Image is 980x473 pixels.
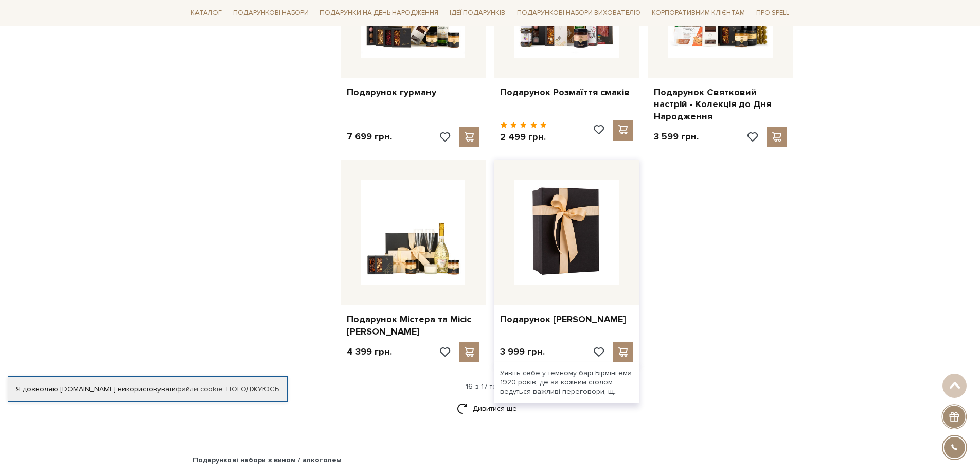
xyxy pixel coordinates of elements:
a: Подарунок Святковий настрій - Колекція до Дня Народження [654,86,787,122]
a: файли cookie [176,384,223,393]
a: Ідеї подарунків [446,5,509,21]
div: Уявіть себе у темному барі Бірмінгема 1920 років, де за кожним столом ведуться важливі переговори... [494,362,639,403]
a: Дивитися ще [457,399,524,417]
a: Про Spell [752,5,793,21]
a: Подарунок гурману [347,86,480,98]
a: Подарунок [PERSON_NAME] [500,313,633,325]
a: Каталог [187,5,226,21]
div: 16 з 17 товарів [183,382,798,391]
a: Погоджуюсь [226,384,279,394]
p: 3 599 грн. [654,131,699,143]
p: 2 499 грн. [500,131,547,143]
a: Подарункові набори вихователю [513,4,645,22]
a: Подарунок Містера та Місіс [PERSON_NAME] [347,313,480,338]
a: Подарунок Розмаїття смаків [500,86,633,98]
a: Подарункові набори [229,5,313,21]
a: Корпоративним клієнтам [648,4,749,22]
p: 4 399 грн. [347,346,392,358]
a: Подарунки на День народження [316,5,442,21]
div: Я дозволяю [DOMAIN_NAME] використовувати [8,384,287,394]
p: 7 699 грн. [347,131,392,143]
p: 3 999 грн. [500,346,545,358]
b: Подарункові набори з вином / алкоголем [193,456,342,464]
img: Подарунок Томаса Шелбі [514,180,619,285]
